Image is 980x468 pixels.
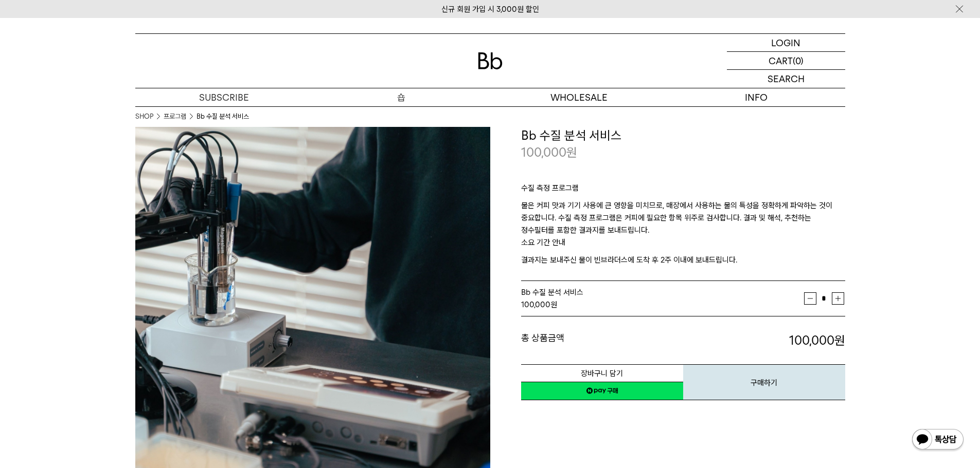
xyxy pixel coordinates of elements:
a: 새창 [521,382,683,400]
p: 소요 기간 안내 [521,236,845,254]
p: CART [769,52,793,69]
p: 물은 커피 맛과 기기 사용에 큰 영향을 미치므로, 매장에서 사용하는 물의 특성을 정확하게 파악하는 것이 중요합니다. 수질 측정 프로그램은 커피에 필요한 항목 위주로 검사합니다... [521,199,845,236]
a: 신규 회원 가입 시 3,000원 할인 [441,5,539,14]
a: 숍 [313,88,490,106]
button: 장바구니 담기 [521,364,683,382]
div: 원 [521,298,804,311]
p: SEARCH [768,70,805,88]
dt: 총 상품금액 [521,332,683,349]
p: 100,000 [521,144,577,161]
span: 원 [566,145,577,160]
p: INFO [668,88,845,106]
h3: Bb 수질 분석 서비스 [521,127,845,144]
a: 프로그램 [164,111,186,122]
a: SUBSCRIBE [135,88,313,106]
li: Bb 수질 분석 서비스 [197,111,249,122]
strong: 100,000 [789,333,845,348]
a: SHOP [135,111,153,122]
p: LOGIN [771,34,800,51]
b: 원 [834,333,845,348]
img: 로고 [478,52,503,69]
button: 감소 [804,292,816,305]
a: LOGIN [727,34,845,52]
p: 결과지는 보내주신 물이 빈브라더스에 도착 후 2주 이내에 보내드립니다. [521,254,845,266]
strong: 100,000 [521,300,550,309]
a: CART (0) [727,52,845,70]
span: Bb 수질 분석 서비스 [521,288,583,297]
button: 증가 [832,292,844,305]
p: (0) [793,52,804,69]
p: WHOLESALE [490,88,668,106]
p: 수질 측정 프로그램 [521,182,845,199]
button: 구매하기 [683,364,845,400]
img: 카카오톡 채널 1:1 채팅 버튼 [911,428,965,453]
